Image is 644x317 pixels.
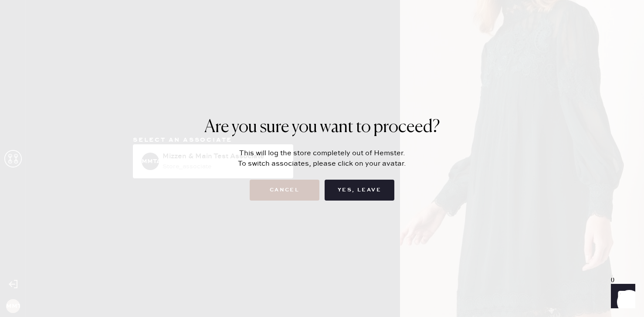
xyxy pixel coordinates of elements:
button: Cancel [250,180,319,201]
button: Yes, Leave [325,180,394,201]
iframe: Front Chat [603,278,640,315]
div: This will log the store completely out of Hemster. To switch associates, please click on your ava... [204,148,440,169]
h1: Are you sure you want to proceed? [204,117,440,138]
